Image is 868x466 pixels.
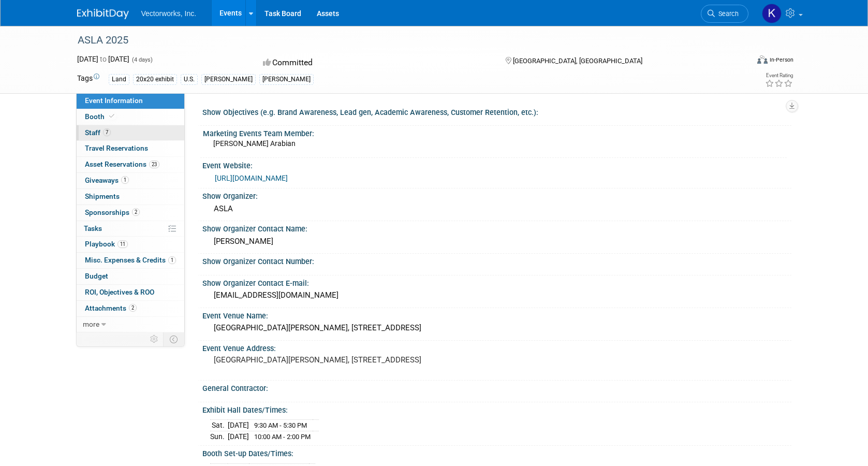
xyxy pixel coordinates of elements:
[85,112,116,121] span: Booth
[103,128,111,136] span: 7
[762,4,782,23] img: Kamica Price
[210,431,228,442] td: Sun.
[117,240,128,248] span: 11
[203,126,787,139] div: Marketing Events Team Member:
[202,275,791,288] div: Show Organizer Contact E-mail:
[213,139,296,148] span: [PERSON_NAME] Arabian
[85,208,140,216] span: Sponsorships
[769,56,793,64] div: In-Person
[77,221,184,237] a: Tasks
[202,341,791,354] div: Event Venue Address:
[85,304,137,312] span: Attachments
[77,125,184,141] a: Staff7
[77,73,99,85] td: Tags
[77,109,184,125] a: Booth
[85,176,129,184] span: Giveaways
[181,74,198,85] div: U.S.
[141,9,197,18] span: Vectorworks, Inc.
[214,355,436,365] pre: [GEOGRAPHIC_DATA][PERSON_NAME], [STREET_ADDRESS]
[259,74,314,85] div: [PERSON_NAME]
[202,105,791,118] div: Show Objectives (e.g. Brand Awareness, Lead gen, Academic Awareness, Customer Retention, etc.):
[77,55,129,63] span: [DATE] [DATE]
[121,176,129,184] span: 1
[260,54,489,72] div: Committed
[77,269,184,284] a: Budget
[202,254,791,267] div: Show Organizer Contact Number:
[202,188,791,201] div: Show Organizer:
[228,431,249,442] td: [DATE]
[84,224,102,232] span: Tasks
[202,221,791,234] div: Show Organizer Contact Name:
[132,208,140,216] span: 2
[85,160,159,168] span: Asset Reservations
[109,113,114,119] i: Booth reservation complete
[83,320,99,328] span: more
[210,287,784,303] div: [EMAIL_ADDRESS][DOMAIN_NAME]
[210,234,784,250] div: [PERSON_NAME]
[85,192,120,200] span: Shipments
[85,96,143,105] span: Event Information
[765,73,793,78] div: Event Rating
[85,128,111,137] span: Staff
[77,157,184,172] a: Asset Reservations23
[145,332,164,346] td: Personalize Event Tab Strip
[254,421,307,429] span: 9:30 AM - 5:30 PM
[77,285,184,300] a: ROI, Objectives & ROO
[202,158,791,171] div: Event Website:
[210,320,784,336] div: [GEOGRAPHIC_DATA][PERSON_NAME], [STREET_ADDRESS]
[715,10,739,18] span: Search
[202,308,791,321] div: Event Venue Name:
[77,141,184,156] a: Travel Reservations
[254,433,311,441] span: 10:00 AM - 2:00 PM
[98,55,108,63] span: to
[513,57,642,65] span: [GEOGRAPHIC_DATA], [GEOGRAPHIC_DATA]
[757,55,768,64] img: Format-Inperson.png
[109,74,129,85] div: Land
[77,173,184,188] a: Giveaways1
[202,446,791,459] div: Booth Set-up Dates/Times:
[201,74,256,85] div: [PERSON_NAME]
[77,301,184,316] a: Attachments2
[77,205,184,221] a: Sponsorships2
[701,5,748,23] a: Search
[77,9,129,19] img: ExhibitDay
[163,332,184,346] td: Toggle Event Tabs
[129,304,137,312] span: 2
[85,272,108,280] span: Budget
[210,420,228,431] td: Sat.
[149,161,159,168] span: 23
[228,420,249,431] td: [DATE]
[168,256,176,264] span: 1
[85,256,176,264] span: Misc. Expenses & Credits
[85,288,154,296] span: ROI, Objectives & ROO
[133,74,177,85] div: 20x20 exhibit
[215,174,288,182] a: [URL][DOMAIN_NAME]
[202,402,791,415] div: Exhibit Hall Dates/Times:
[77,253,184,268] a: Misc. Expenses & Credits1
[85,144,148,152] span: Travel Reservations
[77,93,184,109] a: Event Information
[77,237,184,252] a: Playbook11
[210,201,784,217] div: ASLA
[687,54,794,69] div: Event Format
[85,240,128,248] span: Playbook
[202,381,791,394] div: General Contractor:
[131,56,153,63] span: (4 days)
[77,189,184,205] a: Shipments
[77,317,184,332] a: more
[74,31,733,50] div: ASLA 2025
